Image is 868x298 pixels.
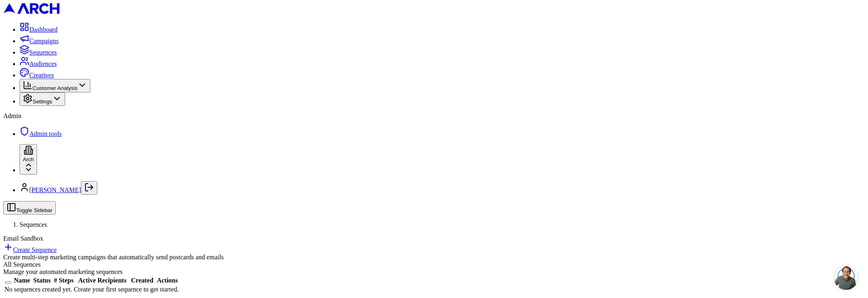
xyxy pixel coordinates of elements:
[3,201,56,215] button: Toggle Sidebar
[29,186,81,193] a: [PERSON_NAME]
[20,221,47,228] span: Sequences
[20,26,57,33] a: Dashboard
[20,37,59,44] a: Campaigns
[3,268,865,276] div: Manage your automated marketing sequences
[29,37,59,44] span: Campaigns
[20,92,65,106] button: Settings
[29,49,57,56] span: Sequences
[29,130,62,137] span: Admin tools
[29,72,54,79] span: Creatives
[3,235,865,242] div: Email Sandbox
[3,112,865,120] div: Admin
[33,99,52,105] span: Settings
[32,276,52,285] th: Status
[155,276,179,285] th: Actions
[81,181,97,195] button: Log out
[13,276,31,285] th: Name
[3,246,57,253] a: Create Sequence
[20,60,57,67] a: Audiences
[20,79,90,92] button: Customer Analysis
[4,285,179,294] td: No sequences created yet. Create your first sequence to get started.
[3,261,865,268] div: All Sequences
[52,276,75,285] th: # Steps
[29,60,57,67] span: Audiences
[834,265,858,290] a: Open chat
[3,254,865,261] div: Create multi-step marketing campaigns that automatically send postcards and emails
[20,72,54,79] a: Creatives
[20,49,57,56] a: Sequences
[20,130,62,137] a: Admin tools
[3,221,865,228] nav: breadcrumb
[76,276,129,285] th: Active Recipients
[33,85,77,91] span: Customer Analysis
[130,276,155,285] th: Created
[23,156,34,162] span: Arch
[20,144,37,175] button: Arch
[16,207,52,213] span: Toggle Sidebar
[29,26,57,33] span: Dashboard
